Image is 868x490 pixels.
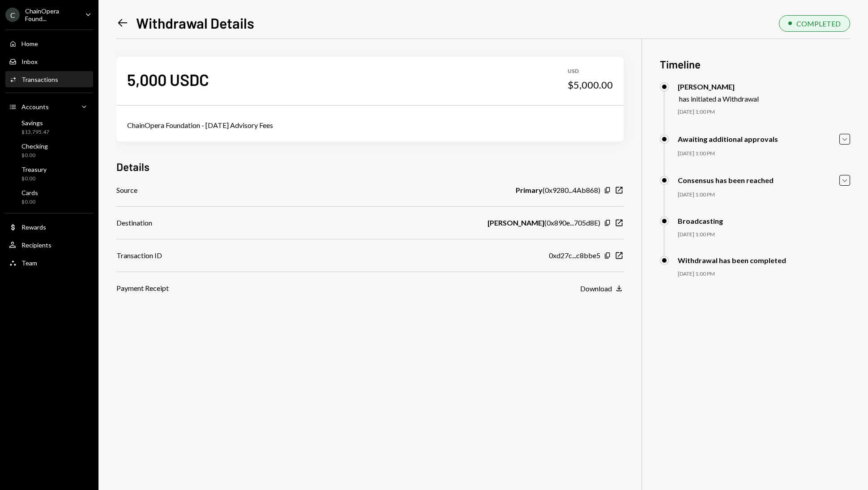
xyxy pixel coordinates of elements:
[678,150,850,158] div: [DATE] 1:00 PM
[21,58,38,65] div: Inbox
[5,98,93,115] a: Accounts
[127,69,209,89] div: 5,000 USDC
[678,108,850,116] div: [DATE] 1:00 PM
[568,79,613,91] div: $5,000.00
[136,14,254,32] h1: Withdrawal Details
[21,40,38,47] div: Home
[487,217,544,228] b: [PERSON_NAME]
[5,237,93,253] a: Recipients
[796,19,841,28] div: COMPLETED
[21,175,47,183] div: $0.00
[21,189,38,196] div: Cards
[580,284,612,293] div: Download
[116,217,152,228] div: Destination
[5,140,93,161] a: Checking$0.00
[21,259,37,267] div: Team
[678,135,778,143] div: Awaiting additional approvals
[21,166,47,173] div: Treasury
[116,250,162,261] div: Transaction ID
[678,176,774,184] div: Consensus has been reached
[5,163,93,184] a: Treasury$0.00
[21,103,49,111] div: Accounts
[660,57,850,72] h3: Timeline
[568,68,613,75] div: USD
[116,185,137,196] div: Source
[679,94,759,103] div: has initiated a Withdrawal
[21,119,49,127] div: Savings
[21,152,48,159] div: $0.00
[21,241,51,249] div: Recipients
[678,82,759,91] div: [PERSON_NAME]
[21,76,58,83] div: Transactions
[678,231,850,239] div: [DATE] 1:00 PM
[516,185,600,196] div: ( 0x9280...4Ab868 )
[5,71,93,87] a: Transactions
[516,185,543,196] b: Primary
[5,255,93,271] a: Team
[549,250,600,261] div: 0xd27c...c8bbe5
[5,219,93,235] a: Rewards
[678,270,850,278] div: [DATE] 1:00 PM
[487,217,600,228] div: ( 0x890e...705d8E )
[21,128,49,136] div: $13,795.47
[580,284,624,294] button: Download
[21,198,38,206] div: $0.00
[678,191,850,199] div: [DATE] 1:00 PM
[25,7,78,22] div: ChainOpera Found...
[678,256,786,264] div: Withdrawal has been completed
[5,35,93,51] a: Home
[5,53,93,69] a: Inbox
[678,217,723,225] div: Broadcasting
[5,116,93,138] a: Savings$13,795.47
[5,186,93,208] a: Cards$0.00
[116,159,150,174] h3: Details
[21,142,48,150] div: Checking
[21,223,46,231] div: Rewards
[127,120,613,131] div: ChainOpera Foundation - [DATE] Advisory Fees
[116,283,169,294] div: Payment Receipt
[5,8,20,22] div: C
